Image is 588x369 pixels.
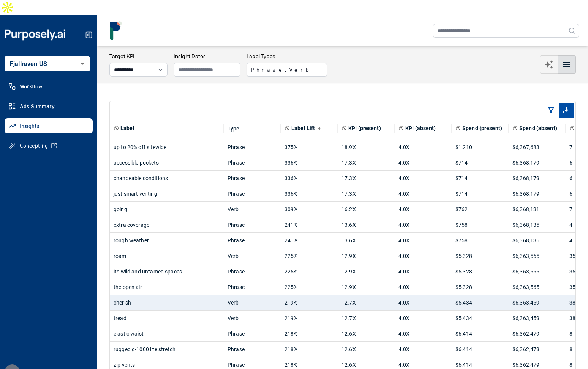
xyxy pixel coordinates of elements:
[285,171,334,186] div: 336%
[348,124,381,132] span: KPI (present)
[20,102,55,110] span: Ads Summary
[341,126,347,131] svg: Aggregate KPI value of all ads where label is present
[228,171,277,186] div: Phrase
[285,295,334,310] div: 219%
[455,311,505,326] div: $5,434
[341,279,391,295] div: 12.9X
[228,295,277,310] div: Verb
[285,126,290,131] svg: Primary effectiveness metric calculated as a relative difference (% change) in the chosen KPI whe...
[20,142,48,149] span: Concepting
[5,79,93,94] a: Workflow
[285,155,334,170] div: 336%
[285,279,334,295] div: 225%
[106,21,125,40] img: logo
[455,279,505,295] div: $5,328
[341,217,391,232] div: 13.6X
[285,264,334,279] div: 225%
[455,295,505,310] div: $5,434
[512,202,562,217] div: $6,368,131
[398,279,448,295] div: 4.0X
[228,342,277,357] div: Phrase
[341,342,391,357] div: 12.6X
[341,233,391,248] div: 13.6X
[5,118,93,133] a: Insights
[341,140,391,155] div: 18.9X
[512,217,562,232] div: $6,368,135
[398,202,448,217] div: 4.0X
[341,155,391,170] div: 17.3X
[341,295,391,310] div: 12.7X
[114,248,220,264] div: roam
[341,202,391,217] div: 16.2X
[512,186,562,201] div: $6,368,179
[114,217,220,232] div: extra coverage
[20,122,40,130] span: Insights
[114,279,220,295] div: the open air
[228,264,277,279] div: Phrase
[285,217,334,232] div: 241%
[398,326,448,341] div: 4.0X
[228,202,277,217] div: Verb
[341,264,391,279] div: 12.9X
[455,326,505,341] div: $6,414
[228,126,240,132] div: Type
[398,155,448,170] div: 4.0X
[5,56,90,71] div: Fjallraven US
[398,233,448,248] div: 4.0X
[228,217,277,232] div: Phrase
[341,311,391,326] div: 12.7X
[512,171,562,186] div: $6,368,179
[455,171,505,186] div: $714
[512,311,562,326] div: $6,363,459
[114,186,220,201] div: just smart venting
[228,279,277,295] div: Phrase
[398,140,448,155] div: 4.0X
[114,171,220,186] div: changeable conditions
[114,126,119,131] svg: Element or component part of the ad
[398,186,448,201] div: 4.0X
[455,155,505,170] div: $714
[462,124,502,132] span: Spend (present)
[512,233,562,248] div: $6,368,135
[512,248,562,264] div: $6,363,565
[228,311,277,326] div: Verb
[114,342,220,357] div: rugged g-1000 lite stretch
[285,202,334,217] div: 309%
[114,326,220,341] div: elastic waist
[341,186,391,201] div: 17.3X
[285,311,334,326] div: 219%
[20,83,42,90] span: Workflow
[512,155,562,170] div: $6,368,179
[455,202,505,217] div: $762
[512,264,562,279] div: $6,363,565
[569,126,575,131] svg: Total number of ads where label is present
[114,311,220,326] div: tread
[398,295,448,310] div: 4.0X
[512,295,562,310] div: $6,363,459
[5,99,93,114] a: Ads Summary
[455,217,505,232] div: $758
[398,217,448,232] div: 4.0X
[174,52,240,60] h3: Insight Dates
[228,248,277,264] div: Verb
[285,186,334,201] div: 336%
[228,326,277,341] div: Phrase
[316,124,324,132] button: Sort
[285,342,334,357] div: 218%
[455,140,505,155] div: $1,210
[114,264,220,279] div: its wild and untamed spaces
[398,342,448,357] div: 4.0X
[114,295,220,310] div: cherish
[120,124,134,132] span: Label
[405,124,436,132] span: KPI (absent)
[114,155,220,170] div: accessible pockets
[519,124,557,132] span: Spend (absent)
[398,264,448,279] div: 4.0X
[398,248,448,264] div: 4.0X
[512,140,562,155] div: $6,367,683
[341,248,391,264] div: 12.9X
[455,264,505,279] div: $5,328
[109,52,168,60] h3: Target KPI
[285,140,334,155] div: 375%
[455,186,505,201] div: $714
